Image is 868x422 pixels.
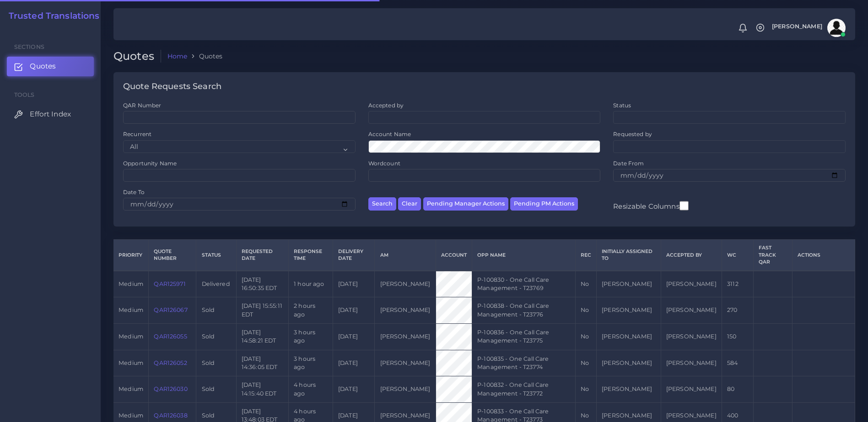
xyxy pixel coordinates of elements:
td: Sold [196,297,236,324]
th: Requested Date [236,240,288,271]
label: Account Name [368,130,411,138]
th: WC [722,240,753,271]
span: medium [119,359,143,366]
span: medium [119,280,143,287]
td: No [575,350,596,376]
td: P-100832 - One Call Care Management - T23772 [472,376,575,403]
td: [PERSON_NAME] [661,376,722,403]
td: [PERSON_NAME] [596,271,661,297]
button: Search [368,197,396,211]
td: 80 [722,376,753,403]
td: [PERSON_NAME] [375,297,436,324]
a: [PERSON_NAME]avatar [767,19,849,37]
th: REC [575,240,596,271]
th: Status [196,240,236,271]
td: [PERSON_NAME] [661,271,722,297]
th: Delivery Date [333,240,375,271]
label: Opportunity Name [123,159,177,167]
label: QAR Number [123,101,161,109]
span: medium [119,333,143,340]
a: QAR126067 [154,306,187,313]
th: Response Time [288,240,333,271]
span: medium [119,385,143,392]
input: Resizable Columns [679,200,689,211]
label: Status [613,101,631,109]
td: [DATE] [333,271,375,297]
td: [PERSON_NAME] [596,376,661,403]
th: Account [436,240,472,271]
td: 4 hours ago [288,376,333,403]
td: [PERSON_NAME] [596,350,661,376]
td: No [575,271,596,297]
img: avatar [827,19,846,37]
th: Priority [113,240,149,271]
label: Date From [613,159,644,167]
button: Pending Manager Actions [423,197,508,211]
td: [DATE] 15:55:11 EDT [236,297,288,324]
td: [DATE] 14:58:21 EDT [236,323,288,350]
td: [DATE] [333,376,375,403]
th: Quote Number [149,240,196,271]
td: No [575,323,596,350]
td: [PERSON_NAME] [661,297,722,324]
span: Sections [14,43,44,50]
td: 270 [722,297,753,324]
td: [DATE] 16:50:35 EDT [236,271,288,297]
span: Effort Index [30,109,71,119]
td: 150 [722,323,753,350]
span: medium [119,306,143,313]
td: No [575,376,596,403]
a: QAR126038 [154,412,187,419]
td: Sold [196,323,236,350]
th: Fast Track QAR [754,240,793,271]
label: Recurrent [123,130,151,138]
label: Resizable Columns [613,200,688,211]
h2: Quotes [113,50,161,63]
a: QAR126052 [154,359,187,366]
li: Quotes [187,52,222,61]
label: Requested by [613,130,652,138]
td: Sold [196,350,236,376]
a: Home [167,52,188,61]
td: [PERSON_NAME] [661,323,722,350]
span: Tools [14,91,35,98]
a: QAR126055 [154,333,187,340]
span: medium [119,412,143,419]
td: [DATE] 14:15:40 EDT [236,376,288,403]
span: Quotes [30,61,56,71]
td: 584 [722,350,753,376]
td: P-100836 - One Call Care Management - T23775 [472,323,575,350]
th: Actions [793,240,855,271]
td: [DATE] 14:36:05 EDT [236,350,288,376]
span: [PERSON_NAME] [772,24,822,30]
th: AM [375,240,436,271]
td: [PERSON_NAME] [375,271,436,297]
td: 1 hour ago [288,271,333,297]
a: Trusted Translations [2,11,100,21]
a: Effort Index [7,105,94,124]
td: P-100830 - One Call Care Management - T23769 [472,271,575,297]
a: QAR126030 [154,385,187,392]
td: Delivered [196,271,236,297]
td: [PERSON_NAME] [596,297,661,324]
td: [PERSON_NAME] [375,350,436,376]
td: Sold [196,376,236,403]
td: 3112 [722,271,753,297]
th: Accepted by [661,240,722,271]
td: No [575,297,596,324]
a: Quotes [7,57,94,76]
td: [DATE] [333,297,375,324]
button: Clear [398,197,421,211]
td: [PERSON_NAME] [375,323,436,350]
td: 3 hours ago [288,323,333,350]
h4: Quote Requests Search [123,82,221,92]
td: 2 hours ago [288,297,333,324]
td: 3 hours ago [288,350,333,376]
td: [DATE] [333,350,375,376]
th: Opp Name [472,240,575,271]
a: QAR125971 [154,280,185,287]
td: P-100835 - One Call Care Management - T23774 [472,350,575,376]
label: Accepted by [368,101,404,109]
td: P-100838 - One Call Care Management - T23776 [472,297,575,324]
